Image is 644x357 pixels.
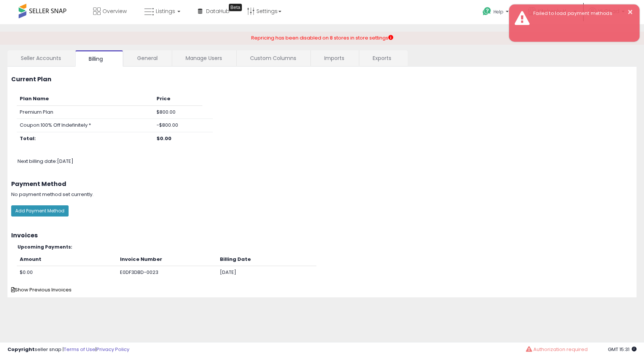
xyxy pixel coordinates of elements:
td: Coupon: 100% Off Indefinitely * [17,119,154,132]
th: Plan Name [17,92,154,105]
th: Price [154,92,202,105]
div: Tooltip anchor [229,4,242,11]
h5: Upcoming Payments: [18,244,633,249]
b: Total: [20,135,36,142]
strong: Copyright [7,346,35,353]
b: $0.00 [157,135,171,142]
a: Exports [359,50,407,66]
a: Terms of Use [64,346,95,353]
div: Repricing has been disabled on 8 stores in store settings [251,35,393,42]
i: Get Help [482,7,492,16]
a: Imports [311,50,358,66]
a: General [124,50,171,66]
td: $800.00 [154,105,202,119]
td: Premium Plan [17,105,154,119]
h3: Invoices [11,232,633,239]
a: Billing [75,50,123,67]
a: Help [477,1,516,24]
span: DataHub [206,7,230,15]
span: Overview [102,7,127,15]
span: Listings [156,7,175,15]
h3: Current Plan [11,76,633,83]
span: 2025-09-11 15:31 GMT [608,346,637,353]
div: seller snap | | [7,346,129,353]
a: Privacy Policy [97,346,129,353]
div: No payment method set currently. [6,191,638,198]
a: Seller Accounts [7,50,75,66]
th: Billing Date [217,253,316,266]
h3: Payment Method [11,181,633,187]
div: Failed to load payment methods [528,10,634,17]
td: $0.00 [17,266,117,279]
a: Manage Users [172,50,236,66]
td: E0DF3DBD-0023 [117,266,217,279]
th: Amount [17,253,117,266]
span: Authorization required [533,346,588,353]
button: Add Payment Method [11,205,69,217]
button: × [627,7,633,17]
td: -$800.00 [154,119,202,132]
td: [DATE] [217,266,316,279]
span: Help [493,9,503,15]
a: Custom Columns [237,50,310,66]
span: Show Previous Invoices [11,286,72,293]
th: Invoice Number [117,253,217,266]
